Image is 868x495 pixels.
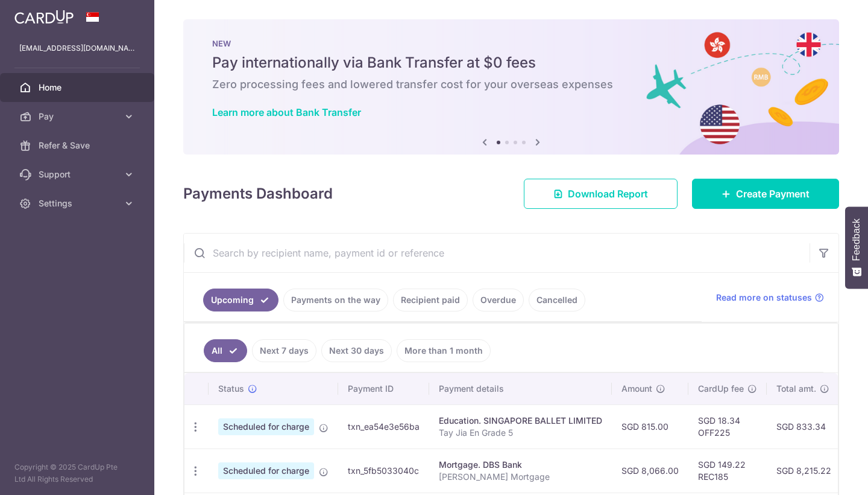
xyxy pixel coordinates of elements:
[39,168,118,180] span: Support
[688,404,767,449] td: SGD 18.34 OFF225
[612,404,688,449] td: SGD 815.00
[203,289,278,311] a: Upcoming
[338,373,429,404] th: Payment ID
[767,404,841,449] td: SGD 833.34
[218,383,244,395] span: Status
[767,449,841,493] td: SGD 8,215.22
[529,289,585,311] a: Cancelled
[218,418,314,435] span: Scheduled for charge
[439,459,602,471] div: Mortgage. DBS Bank
[212,77,810,92] h6: Zero processing fees and lowered transfer cost for your overseas expenses
[692,179,839,209] a: Create Payment
[439,471,602,483] p: [PERSON_NAME] Mortgage
[736,187,810,201] span: Create Payment
[439,427,602,439] p: Tay Jia En Grade 5
[39,197,118,209] span: Settings
[183,19,839,155] img: Bank transfer banner
[845,206,868,289] button: Feedback - Show survey
[19,42,135,54] p: [EMAIL_ADDRESS][DOMAIN_NAME]
[568,187,648,201] span: Download Report
[439,415,602,427] div: Education. SINGAPORE BALLET LIMITED
[212,53,810,72] h5: Pay internationally via Bank Transfer at $0 fees
[393,289,468,311] a: Recipient paid
[338,404,429,449] td: txn_ea54e3e56ba
[524,179,678,209] a: Download Report
[39,81,118,94] span: Home
[397,339,491,362] a: More than 1 month
[473,289,524,311] a: Overdue
[14,10,74,24] img: CardUp
[184,234,810,272] input: Search by recipient name, payment id or reference
[612,449,688,493] td: SGD 8,066.00
[338,449,429,493] td: txn_5fb5033040c
[39,110,118,123] span: Pay
[204,339,247,362] a: All
[688,449,767,493] td: SGD 149.22 REC185
[716,292,824,304] a: Read more on statuses
[321,339,392,362] a: Next 30 days
[716,292,812,304] span: Read more on statuses
[218,462,314,479] span: Scheduled for charge
[212,106,361,118] a: Learn more about Bank Transfer
[776,383,816,395] span: Total amt.
[851,219,862,261] span: Feedback
[698,383,744,395] span: CardUp fee
[212,39,810,48] p: NEW
[39,139,118,152] span: Refer & Save
[429,373,612,404] th: Payment details
[252,339,316,362] a: Next 7 days
[283,289,388,311] a: Payments on the way
[183,183,333,205] h4: Payments Dashboard
[621,383,652,395] span: Amount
